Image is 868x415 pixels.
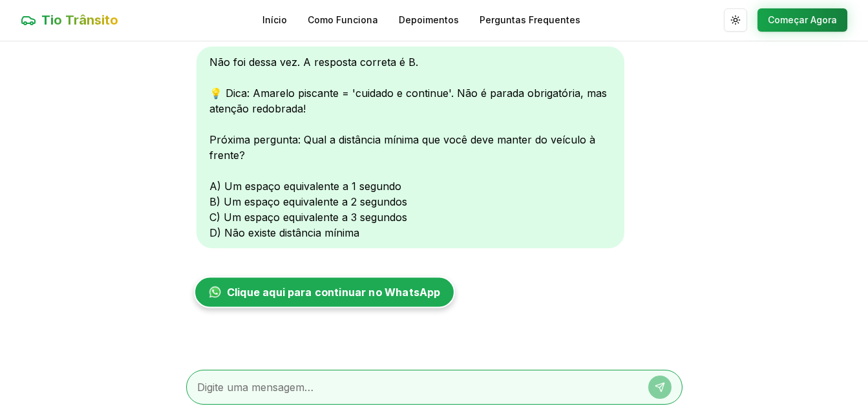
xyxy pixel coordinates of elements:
[262,14,287,27] a: Início
[757,8,847,32] button: Começar Agora
[196,47,624,248] div: Não foi dessa vez. A resposta correta é B. 💡 Dica: Amarelo piscante = 'cuidado e continue'. Não é...
[399,14,459,27] a: Depoimentos
[480,14,580,27] a: Perguntas Frequentes
[21,11,118,29] a: Tio Trânsito
[194,277,455,308] a: Clique aqui para continuar no WhatsApp
[41,11,118,29] span: Tio Trânsito
[227,284,440,300] span: Clique aqui para continuar no WhatsApp
[308,14,378,27] a: Como Funciona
